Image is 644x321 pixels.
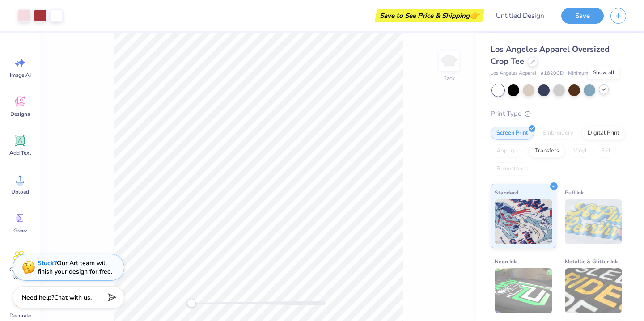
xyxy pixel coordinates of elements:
div: Rhinestones [491,162,534,176]
div: Transfers [529,144,565,158]
span: Standard [495,188,518,197]
span: Decorate [9,312,31,319]
div: Accessibility label [187,299,196,308]
span: # 1820GD [541,70,563,77]
strong: Stuck? [38,259,57,267]
div: Screen Print [491,127,534,140]
span: Metallic & Glitter Ink [565,257,618,266]
span: Minimum Order: 12 + [568,70,613,77]
span: Chat with us. [54,293,92,302]
span: Greek [13,227,27,234]
div: Applique [491,144,526,158]
span: Los Angeles Apparel Oversized Crop Tee [491,44,610,67]
img: Standard [495,199,552,244]
div: Save to See Price & Shipping [377,9,482,22]
div: Vinyl [568,144,593,158]
img: Metallic & Glitter Ink [565,268,623,313]
div: Back [443,74,455,82]
img: Puff Ink [565,199,623,244]
span: Upload [11,188,29,195]
span: Puff Ink [565,188,584,197]
div: Digital Print [582,127,625,140]
input: Untitled Design [489,7,555,25]
span: Los Angeles Apparel [491,70,536,77]
div: Foil [595,144,616,158]
span: Image AI [10,72,31,79]
span: Clipart & logos [5,266,35,280]
span: Neon Ink [495,257,517,266]
div: Embroidery [537,127,579,140]
span: Add Text [9,149,31,156]
img: Back [440,52,458,70]
span: 👉 [470,10,479,21]
div: Our Art team will finish your design for free. [38,259,112,276]
div: Show all [588,66,619,79]
button: Save [561,8,604,24]
strong: Need help? [22,293,54,302]
span: Designs [10,110,30,118]
div: Print Type [491,109,626,119]
img: Neon Ink [495,268,552,313]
